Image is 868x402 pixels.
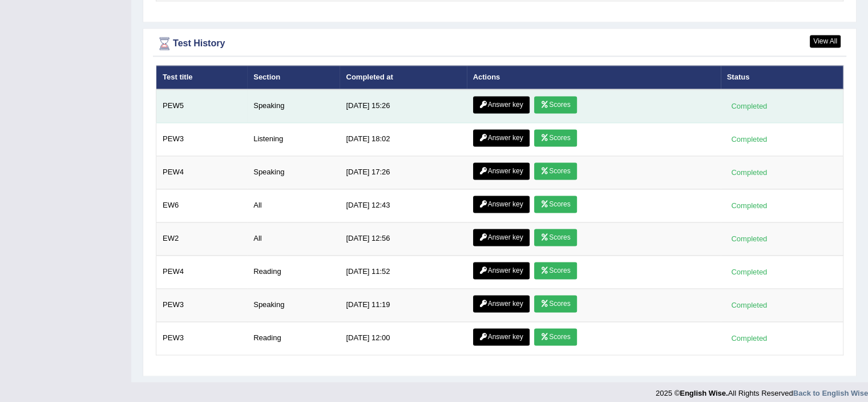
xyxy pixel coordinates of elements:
[340,222,466,256] td: [DATE] 12:56
[727,233,772,245] div: Completed
[810,35,841,47] a: View All
[727,133,772,145] div: Completed
[156,289,248,322] td: PEW3
[473,295,530,312] a: Answer key
[473,129,530,146] a: Answer key
[727,100,772,112] div: Completed
[534,328,576,345] a: Scores
[156,65,248,89] th: Test title
[156,322,248,355] td: PEW3
[340,123,466,156] td: [DATE] 18:02
[156,156,248,189] td: PEW4
[534,262,576,279] a: Scores
[340,256,466,289] td: [DATE] 11:52
[534,162,576,180] a: Scores
[247,156,340,189] td: Speaking
[340,189,466,222] td: [DATE] 12:43
[727,166,772,178] div: Completed
[247,289,340,322] td: Speaking
[247,256,340,289] td: Reading
[793,389,868,397] a: Back to English Wise
[534,129,576,146] a: Scores
[247,322,340,355] td: Reading
[156,123,248,156] td: PEW3
[156,35,843,52] div: Test History
[727,299,772,311] div: Completed
[727,332,772,344] div: Completed
[534,96,576,113] a: Scores
[156,189,248,222] td: EW6
[473,96,530,113] a: Answer key
[156,222,248,256] td: EW2
[340,89,466,123] td: [DATE] 15:26
[473,162,530,180] a: Answer key
[247,65,340,89] th: Section
[534,295,576,312] a: Scores
[656,382,868,399] div: 2025 © All Rights Reserved
[156,89,248,123] td: PEW5
[467,65,721,89] th: Actions
[247,189,340,222] td: All
[340,322,466,355] td: [DATE] 12:00
[680,389,728,397] strong: English Wise.
[534,196,576,213] a: Scores
[473,229,530,246] a: Answer key
[473,328,530,345] a: Answer key
[340,289,466,322] td: [DATE] 11:19
[727,266,772,278] div: Completed
[473,196,530,213] a: Answer key
[534,229,576,246] a: Scores
[340,156,466,189] td: [DATE] 17:26
[721,65,843,89] th: Status
[340,65,466,89] th: Completed at
[156,256,248,289] td: PEW4
[473,262,530,279] a: Answer key
[727,200,772,212] div: Completed
[247,123,340,156] td: Listening
[247,89,340,123] td: Speaking
[247,222,340,256] td: All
